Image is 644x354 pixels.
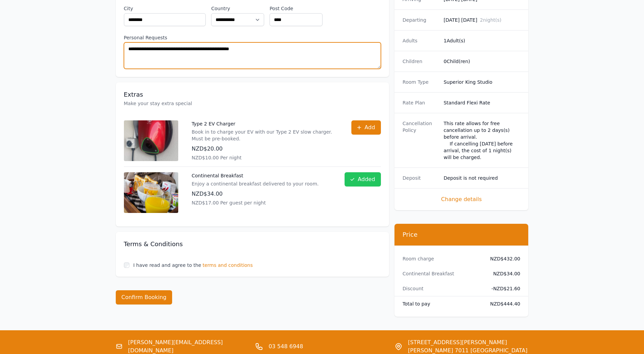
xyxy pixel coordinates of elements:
span: 2 night(s) [480,17,501,23]
button: Confirm Booking [116,290,172,304]
dt: Departing [403,17,438,23]
dd: NZD$432.00 [485,255,520,262]
p: NZD$10.00 Per night [192,154,338,161]
h3: Terms & Conditions [124,240,381,248]
p: NZD$17.00 Per guest per night [192,199,319,206]
dd: NZD$34.00 [485,270,520,277]
dt: Discount [403,285,479,292]
dt: Children [403,58,438,65]
p: Type 2 EV Charger [192,120,338,127]
p: Book in to charge your EV with our Type 2 EV slow charger. Must be pre-booked. [192,129,338,142]
p: NZD$20.00 [192,145,338,153]
p: Make your stay extra special [124,100,381,107]
dd: 0 Child(ren) [444,58,520,65]
dt: Room Type [403,79,438,85]
img: Continental Breakfast [124,172,178,213]
dt: Rate Plan [403,99,438,106]
dd: - NZD$21.60 [485,285,520,292]
dt: Total to pay [403,300,479,307]
span: Change details [403,195,520,203]
p: Enjoy a continental breakfast delivered to your room. [192,180,319,187]
span: terms and conditions [203,262,253,269]
label: Country [211,5,264,12]
p: NZD$34.00 [192,190,319,198]
h3: Price [403,231,520,239]
label: Post Code [270,5,323,12]
button: Added [345,172,381,186]
dd: 1 Adult(s) [444,37,520,44]
div: This rate allows for free cancellation up to 2 days(s) before arrival. If cancelling [DATE] befor... [444,120,520,161]
dd: [DATE] [DATE] [444,17,520,23]
dd: Standard Flexi Rate [444,99,520,106]
dd: Superior King Studio [444,79,520,85]
span: [STREET_ADDRESS][PERSON_NAME] [408,338,528,347]
img: Type 2 EV Charger [124,120,178,161]
dt: Adults [403,37,438,44]
span: Added [358,175,375,183]
p: Continental Breakfast [192,172,319,179]
dt: Room charge [403,255,479,262]
button: Add [351,120,381,135]
dd: Deposit is not required [444,175,520,181]
dd: NZD$444.40 [485,300,520,307]
dt: Cancellation Policy [403,120,438,161]
label: City [124,5,206,12]
label: Personal Requests [124,34,381,41]
dt: Deposit [403,175,438,181]
a: 03 548 6948 [269,342,303,351]
h3: Extras [124,91,381,99]
label: I have read and agree to the [133,262,201,268]
span: Add [365,123,375,132]
dt: Continental Breakfast [403,270,479,277]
